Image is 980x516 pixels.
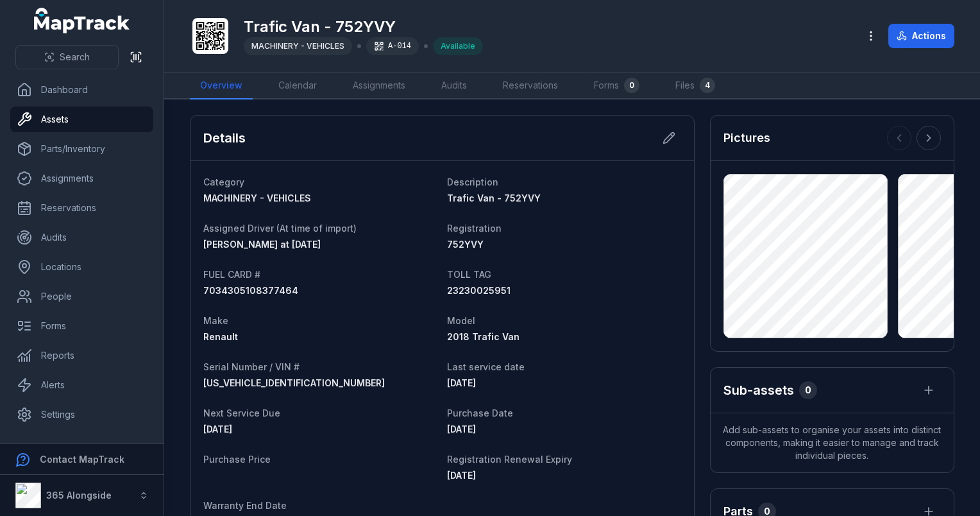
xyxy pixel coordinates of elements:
h3: Pictures [723,129,770,147]
span: Purchase Date [447,408,513,418]
a: Settings [10,402,153,427]
span: Search [60,51,90,64]
a: Audits [431,73,477,99]
a: Assets [10,107,153,132]
a: Reservations [493,73,568,99]
a: Alerts [10,372,153,398]
a: Calendar [268,73,327,99]
div: Available [433,37,483,55]
h1: Trafic Van - 752YVY [244,17,483,37]
time: 01/01/2019, 10:00:00 am [447,424,476,434]
div: A-014 [366,37,419,55]
span: Assigned Driver (At time of import) [203,223,357,234]
a: Parts/Inventory [10,136,153,162]
strong: Contact MapTrack [40,454,124,465]
span: Registration [447,223,502,234]
span: 7034305108377464 [203,285,298,296]
a: MapTrack [34,8,130,33]
span: Warranty End Date [203,500,287,511]
span: [DATE] [203,424,232,434]
a: Forms [10,313,153,339]
span: Trafic Van - 752YVY [447,193,541,203]
span: Add sub-assets to organise your assets into distinct components, making it easier to manage and t... [711,413,954,472]
span: [PERSON_NAME] at [DATE] [203,239,321,250]
a: Overview [190,73,253,99]
div: 4 [700,78,715,93]
a: Reports [10,343,153,368]
span: Last service date [447,361,525,372]
h2: Details [203,129,246,147]
span: MACHINERY - VEHICLES [203,193,311,203]
button: Actions [888,24,954,48]
button: Search [15,45,119,69]
strong: 365 Alongside [46,490,112,501]
div: 0 [624,78,639,93]
time: 04/12/2025, 10:00:00 am [203,424,232,434]
a: Dashboard [10,77,153,103]
span: [DATE] [447,470,476,481]
span: Model [447,315,475,326]
span: Description [447,176,498,187]
time: 04/06/2025, 12:00:00 am [447,377,476,388]
span: Registration Renewal Expiry [447,454,572,465]
span: 752YVY [447,239,484,250]
span: Make [203,315,228,326]
a: Audits [10,225,153,250]
a: People [10,284,153,309]
span: Purchase Price [203,454,271,465]
span: [US_VEHICLE_IDENTIFICATION_NUMBER] [203,377,385,388]
span: Serial Number / VIN # [203,361,300,372]
a: Reservations [10,195,153,221]
span: MACHINERY - VEHICLES [251,41,344,51]
a: Files4 [665,73,725,99]
span: [DATE] [447,424,476,434]
a: Locations [10,254,153,280]
span: 23230025951 [447,285,511,296]
span: Category [203,176,244,187]
span: Renault [203,331,238,342]
span: Next Service Due [203,408,280,418]
h2: Sub-assets [723,381,794,399]
span: FUEL CARD # [203,269,260,280]
span: TOLL TAG [447,269,491,280]
a: Assignments [342,73,416,99]
div: 0 [799,381,817,399]
span: [DATE] [447,377,476,388]
a: Forms0 [584,73,650,99]
a: Assignments [10,166,153,191]
time: 01/04/2026, 10:00:00 am [447,470,476,481]
span: 2018 Trafic Van [447,331,520,342]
